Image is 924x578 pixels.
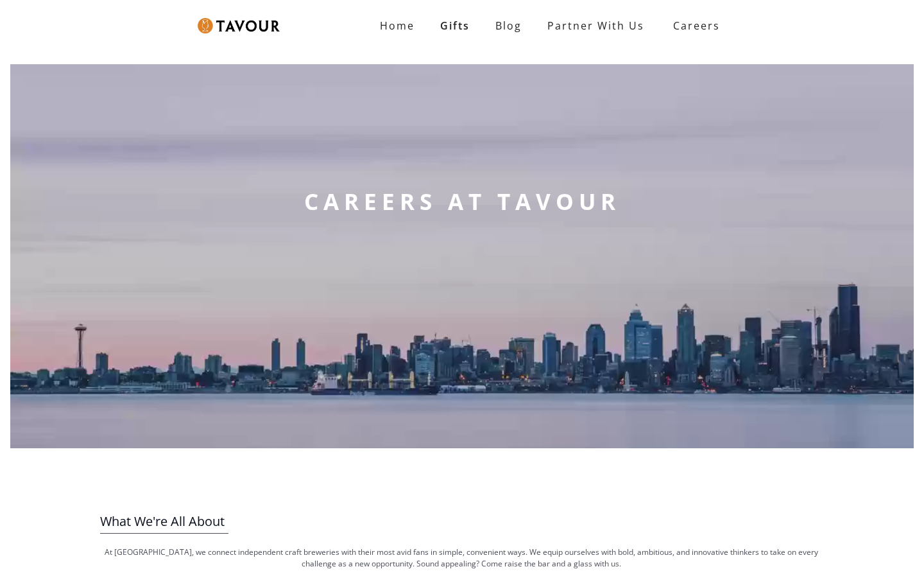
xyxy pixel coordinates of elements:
[380,19,415,33] strong: Home
[483,13,535,39] a: Blog
[657,8,730,44] a: Careers
[535,13,657,39] a: partner with us
[427,13,483,39] a: Gifts
[673,13,720,39] strong: Careers
[304,186,620,217] strong: CAREERS AT TAVOUR
[100,510,822,533] h3: What We're All About
[100,547,822,570] p: At [GEOGRAPHIC_DATA], we connect independent craft breweries with their most avid fans in simple,...
[367,13,427,39] a: Home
